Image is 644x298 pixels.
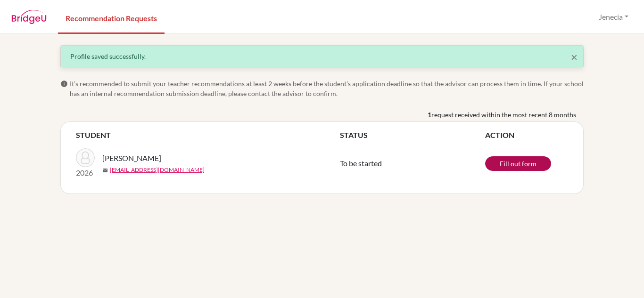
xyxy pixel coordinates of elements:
span: request received within the most recent 8 months [431,110,576,120]
div: Profile saved successfully. [70,51,574,61]
th: ACTION [485,129,568,141]
b: 1 [428,110,431,120]
span: info [60,80,68,88]
span: × [571,50,578,64]
span: It’s recommended to submit your teacher recommendations at least 2 weeks before the student’s app... [70,79,584,98]
img: BridgeU logo [11,10,47,24]
a: [EMAIL_ADDRESS][DOMAIN_NAME] [110,166,205,174]
th: STATUS [340,129,485,141]
span: [PERSON_NAME] [102,153,161,164]
p: 2026 [76,167,95,178]
img: Shetty, Vivan [76,148,95,167]
th: STUDENT [76,129,340,141]
a: Recommendation Requests [58,1,165,34]
span: To be started [340,159,382,168]
span: mail [102,168,108,173]
button: Close [571,51,578,63]
a: Fill out form [485,156,551,171]
button: Jenecia [594,8,633,26]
